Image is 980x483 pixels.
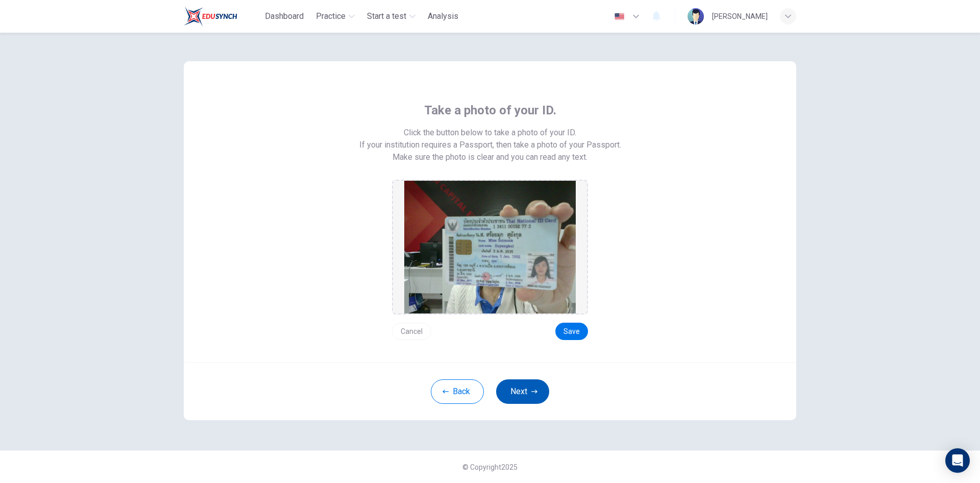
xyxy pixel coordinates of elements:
div: [PERSON_NAME] [712,10,768,22]
img: Profile picture [688,8,704,25]
span: Take a photo of your ID. [424,102,556,118]
img: en [613,13,626,20]
button: Save [555,323,588,340]
button: Start a test [363,7,420,26]
button: Back [431,379,484,404]
span: Analysis [428,10,458,22]
img: preview screemshot [404,181,576,313]
button: Analysis [424,7,462,26]
span: Make sure the photo is clear and you can read any text. [393,151,587,163]
a: Train Test logo [184,6,261,27]
span: © Copyright 2025 [462,463,518,471]
span: Dashboard [265,10,304,22]
img: Train Test logo [184,6,237,27]
span: Start a test [367,10,406,22]
span: Click the button below to take a photo of your ID. If your institution requires a Passport, then ... [359,127,621,151]
button: Next [496,379,549,404]
button: Practice [312,7,359,26]
div: Open Intercom Messenger [945,448,970,473]
button: Cancel [392,323,431,340]
button: Dashboard [261,7,308,26]
span: Practice [316,10,346,22]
